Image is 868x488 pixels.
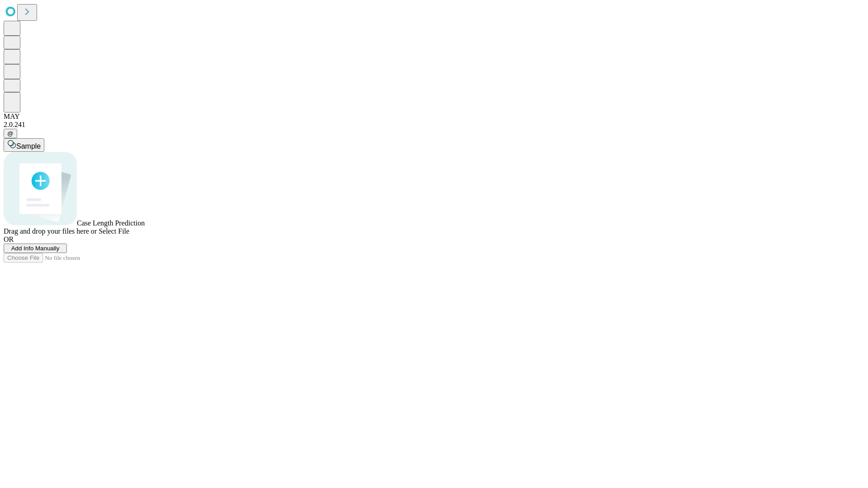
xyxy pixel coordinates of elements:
span: OR [4,235,14,243]
div: 2.0.241 [4,121,864,129]
span: Drag and drop your files here or [4,227,97,235]
span: Sample [16,142,41,150]
span: Select File [99,227,129,235]
span: @ [7,130,14,137]
div: MAY [4,113,864,121]
span: Add Info Manually [11,245,60,252]
button: Add Info Manually [4,244,67,253]
span: Case Length Prediction [77,219,145,227]
button: @ [4,129,17,138]
button: Sample [4,138,44,152]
